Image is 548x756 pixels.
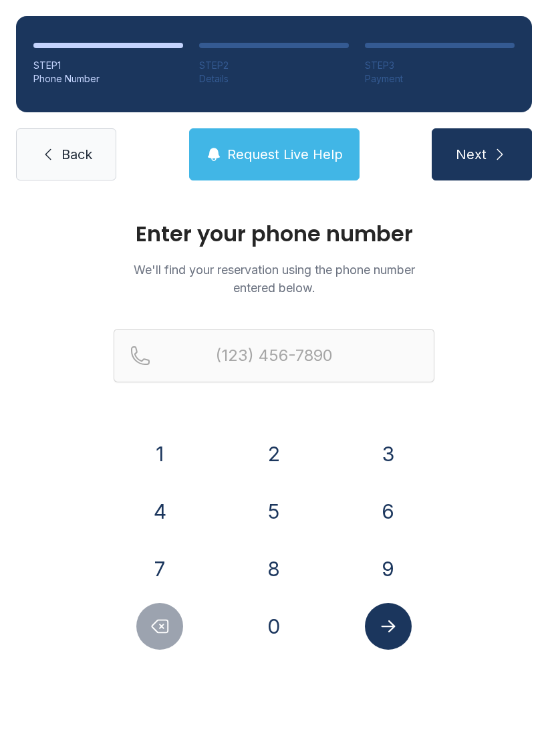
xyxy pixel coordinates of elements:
[33,59,183,72] div: STEP 1
[251,430,297,477] button: 2
[251,488,297,535] button: 5
[227,145,343,164] span: Request Live Help
[365,59,515,72] div: STEP 3
[365,430,412,477] button: 3
[136,603,183,650] button: Delete number
[365,72,515,86] div: Payment
[365,488,412,535] button: 6
[114,223,434,245] h1: Enter your phone number
[365,545,412,592] button: 9
[251,545,297,592] button: 8
[61,145,92,164] span: Back
[114,329,434,382] input: Reservation phone number
[136,545,183,592] button: 7
[251,603,297,650] button: 0
[199,72,349,86] div: Details
[136,430,183,477] button: 1
[33,72,183,86] div: Phone Number
[365,603,412,650] button: Submit lookup form
[199,59,349,72] div: STEP 2
[456,145,487,164] span: Next
[136,488,183,535] button: 4
[114,261,434,297] p: We'll find your reservation using the phone number entered below.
